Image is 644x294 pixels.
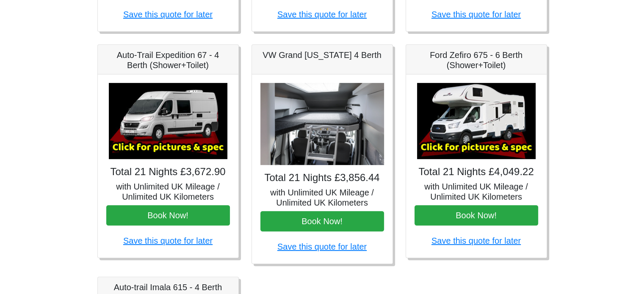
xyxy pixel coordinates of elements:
[277,10,367,19] a: Save this quote for later
[415,205,538,225] button: Book Now!
[431,236,521,245] a: Save this quote for later
[277,242,367,251] a: Save this quote for later
[260,83,384,165] img: VW Grand California 4 Berth
[260,172,384,184] h4: Total 21 Nights £3,856.44
[417,83,536,159] img: Ford Zefiro 675 - 6 Berth (Shower+Toilet)
[260,211,384,231] button: Book Now!
[260,50,384,60] h5: VW Grand [US_STATE] 4 Berth
[109,83,227,159] img: Auto-Trail Expedition 67 - 4 Berth (Shower+Toilet)
[431,10,521,19] a: Save this quote for later
[123,236,213,245] a: Save this quote for later
[415,166,538,178] h4: Total 21 Nights £4,049.22
[415,50,538,70] h5: Ford Zefiro 675 - 6 Berth (Shower+Toilet)
[106,166,230,178] h4: Total 21 Nights £3,672.90
[106,181,230,202] h5: with Unlimited UK Mileage / Unlimited UK Kilometers
[123,10,213,19] a: Save this quote for later
[106,205,230,225] button: Book Now!
[106,282,230,292] h5: Auto-trail Imala 615 - 4 Berth
[260,187,384,208] h5: with Unlimited UK Mileage / Unlimited UK Kilometers
[106,50,230,70] h5: Auto-Trail Expedition 67 - 4 Berth (Shower+Toilet)
[415,181,538,202] h5: with Unlimited UK Mileage / Unlimited UK Kilometers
